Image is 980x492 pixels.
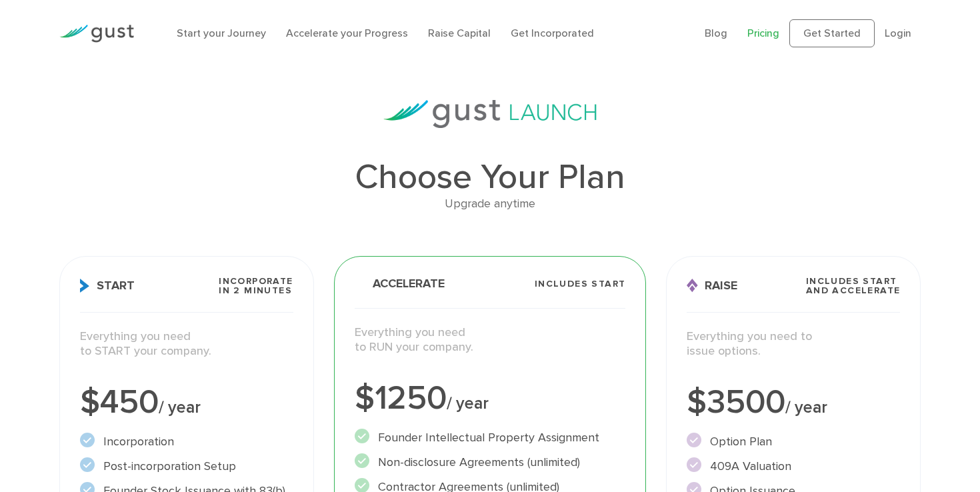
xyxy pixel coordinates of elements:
[383,100,597,128] img: gust-launch-logos.svg
[747,27,779,39] a: Pricing
[687,433,900,451] li: Option Plan
[80,457,293,475] li: Post-incorporation Setup
[687,457,900,475] li: 409A Valuation
[286,27,408,39] a: Accelerate your Progress
[177,27,266,39] a: Start your Journey
[428,27,491,39] a: Raise Capital
[59,25,134,43] img: Gust Logo
[687,279,737,293] span: Raise
[687,329,900,359] p: Everything you need to issue options.
[80,329,293,359] p: Everything you need to START your company.
[535,279,626,289] span: Includes START
[355,382,626,415] div: $1250
[355,453,626,471] li: Non-disclosure Agreements (unlimited)
[789,19,875,47] a: Get Started
[80,433,293,451] li: Incorporation
[219,277,293,295] span: Incorporate in 2 Minutes
[785,397,827,417] span: / year
[355,278,445,290] span: Accelerate
[59,160,921,195] h1: Choose Your Plan
[885,27,911,39] a: Login
[511,27,594,39] a: Get Incorporated
[687,279,698,293] img: Raise Icon
[59,195,921,214] div: Upgrade anytime
[806,277,901,295] span: Includes START and ACCELERATE
[355,325,626,355] p: Everything you need to RUN your company.
[355,429,626,447] li: Founder Intellectual Property Assignment
[80,279,135,293] span: Start
[80,386,293,419] div: $450
[159,397,201,417] span: / year
[447,393,489,413] span: / year
[705,27,727,39] a: Blog
[80,279,90,293] img: Start Icon X2
[687,386,900,419] div: $3500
